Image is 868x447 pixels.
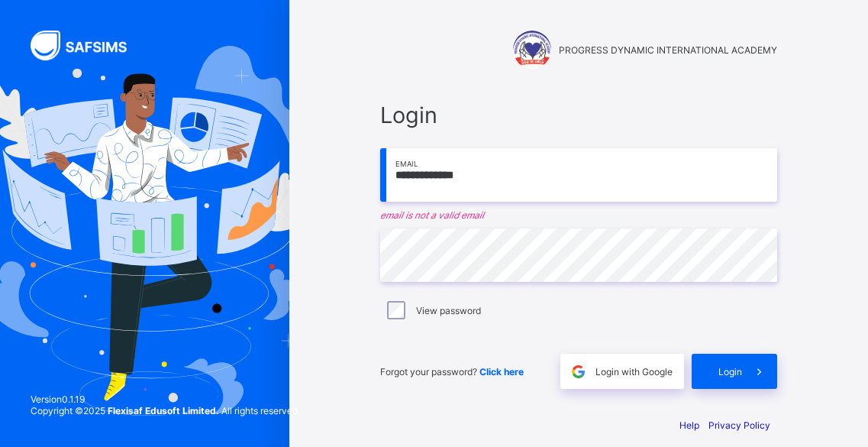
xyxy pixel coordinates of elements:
span: Forgot your password? [380,366,524,377]
span: Login with Google [595,366,673,377]
span: Copyright © 2025 All rights reserved. [31,405,300,416]
img: google.396cfc9801f0270233282035f929180a.svg [570,363,587,381]
span: Login [718,366,742,377]
a: Click here [479,366,524,377]
strong: Flexisaf Edusoft Limited. [108,405,219,416]
img: SAFSIMS Logo [31,31,145,60]
span: Login [380,102,777,128]
span: PROGRESS DYNAMIC INTERNATIONAL ACADEMY [559,44,777,56]
a: Help [679,419,699,431]
span: Version 0.1.19 [31,394,300,405]
em: email is not a valid email [380,209,777,221]
label: View password [416,305,481,316]
a: Privacy Policy [708,419,770,431]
